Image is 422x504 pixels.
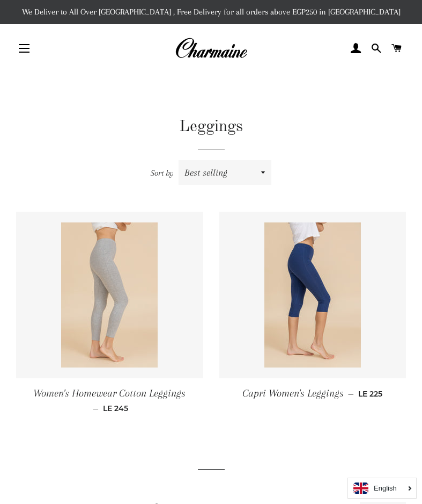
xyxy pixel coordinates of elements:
span: LE 245 [103,404,128,413]
span: Capri Women's Leggings [242,387,344,399]
a: English [353,483,411,494]
i: English [374,485,397,492]
a: Women's Homewear Cotton Leggings — LE 245 [16,378,203,422]
span: Women's Homewear Cotton Leggings [33,387,186,399]
h1: Leggings [16,116,406,138]
span: Sort by [151,168,174,178]
img: Charmaine Egypt [175,37,247,60]
a: Capri Women's Leggings — LE 225 [219,378,406,409]
span: LE 225 [358,389,382,399]
span: — [93,404,99,413]
span: — [348,389,354,399]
